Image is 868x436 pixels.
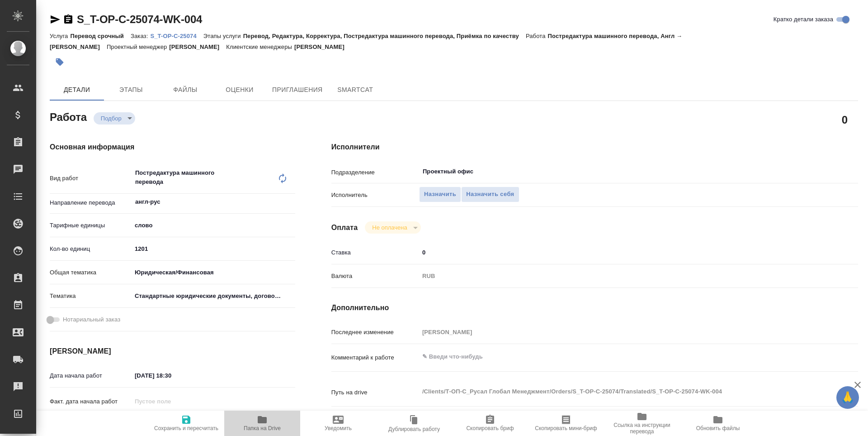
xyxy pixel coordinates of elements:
[419,326,814,339] input: Пустое поле
[325,425,352,431] span: Уведомить
[50,14,61,25] button: Скопировать ссылку для ЯМессенджера
[55,84,99,96] span: Детали
[376,411,452,436] button: Дублировать работу
[132,218,295,233] div: слово
[294,43,351,50] p: [PERSON_NAME]
[132,242,295,255] input: ✎ Введи что-нибудь
[169,43,226,50] p: [PERSON_NAME]
[243,33,526,39] p: Перевод, Редактура, Корректура, Постредактура машинного перевода, Приёмка по качеству
[466,425,514,431] span: Скопировать бриф
[50,221,132,230] p: Тарифные единицы
[63,14,74,25] button: Скопировать ссылку
[331,328,419,337] p: Последнее изменение
[461,187,519,202] button: Назначить себя
[331,302,858,313] h4: Дополнительно
[150,33,203,39] p: S_T-OP-C-25074
[50,198,132,207] p: Направление перевода
[203,33,243,39] p: Этапы услуги
[70,33,131,39] p: Перевод срочный
[604,411,680,436] button: Ссылка на инструкции перевода
[109,84,153,96] span: Этапы
[365,221,420,234] div: Подбор
[164,84,207,96] span: Файлы
[50,397,132,406] p: Факт. дата начала работ
[50,346,295,357] h4: [PERSON_NAME]
[290,201,292,203] button: Open
[609,422,675,435] span: Ссылка на инструкции перевода
[331,191,419,200] p: Исполнитель
[419,268,814,284] div: RUB
[535,425,597,431] span: Скопировать мини-бриф
[836,386,859,409] button: 🙏
[50,142,295,153] h4: Основная информация
[63,315,120,324] span: Нотариальный заказ
[809,171,811,172] button: Open
[419,384,814,399] textarea: /Clients/Т-ОП-С_Русал Глобал Менеджмент/Orders/S_T-OP-C-25074/Translated/S_T-OP-C-25074-WK-004
[774,15,833,24] span: Кратко детали заказа
[452,411,528,436] button: Скопировать бриф
[331,248,419,257] p: Ставка
[50,292,132,301] p: Тематика
[107,43,169,50] p: Проектный менеджер
[132,288,295,304] div: Стандартные юридические документы, договоры, уставы
[132,265,295,280] div: Юридическая/Финансовая
[331,142,858,153] h4: Исполнители
[131,33,150,39] p: Заказ:
[300,411,376,436] button: Уведомить
[419,187,461,202] button: Назначить
[334,84,377,96] span: SmartCat
[369,224,410,231] button: Не оплачена
[50,174,132,183] p: Вид работ
[98,115,124,122] button: Подбор
[526,33,548,39] p: Работа
[244,425,281,431] span: Папка на Drive
[218,84,261,96] span: Оценки
[331,168,419,177] p: Подразделение
[842,112,848,127] h2: 0
[132,395,211,408] input: Пустое поле
[696,425,740,431] span: Обновить файлы
[388,426,440,432] span: Дублировать работу
[50,108,87,125] h2: Работа
[331,388,419,397] p: Путь на drive
[50,33,70,39] p: Услуга
[331,222,358,233] h4: Оплата
[424,189,456,200] span: Назначить
[50,244,132,254] p: Кол-во единиц
[224,411,300,436] button: Папка на Drive
[50,371,132,380] p: Дата начала работ
[226,43,294,50] p: Клиентские менеджеры
[466,189,514,200] span: Назначить себя
[154,425,218,431] span: Сохранить и пересчитать
[272,84,323,96] span: Приглашения
[528,411,604,436] button: Скопировать мини-бриф
[132,369,211,382] input: ✎ Введи что-нибудь
[150,32,203,39] a: S_T-OP-C-25074
[680,411,756,436] button: Обновить файлы
[419,246,814,259] input: ✎ Введи что-нибудь
[148,411,224,436] button: Сохранить и пересчитать
[77,13,202,25] a: S_T-OP-C-25074-WK-004
[50,268,132,277] p: Общая тематика
[331,353,419,362] p: Комментарий к работе
[331,272,419,281] p: Валюта
[94,112,135,125] div: Подбор
[840,388,855,407] span: 🙏
[50,52,70,72] button: Добавить тэг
